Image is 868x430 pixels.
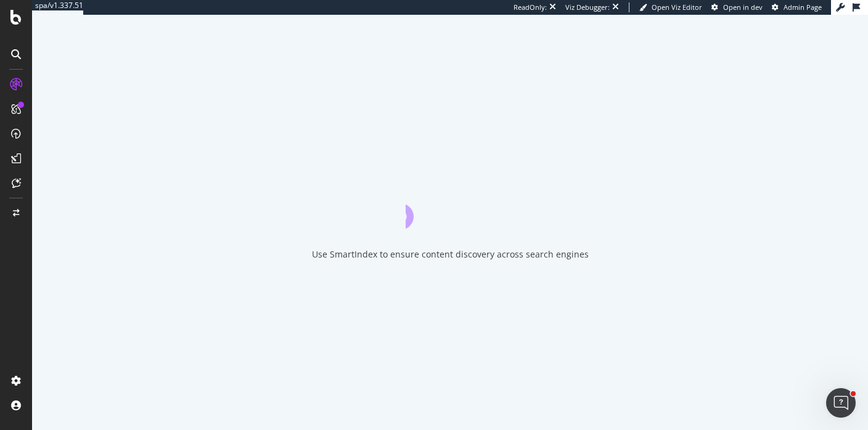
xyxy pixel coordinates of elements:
span: Open in dev [723,2,763,12]
span: Open Viz Editor [652,2,702,12]
div: Viz Debugger: [565,2,610,12]
a: Admin Page [772,2,822,12]
a: Open Viz Editor [639,2,702,12]
span: Admin Page [784,2,822,12]
div: Use SmartIndex to ensure content discovery across search engines [312,248,589,261]
a: Open in dev [711,2,763,12]
div: animation [406,184,494,229]
div: ReadOnly: [514,2,547,12]
iframe: Intercom live chat [826,388,856,418]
